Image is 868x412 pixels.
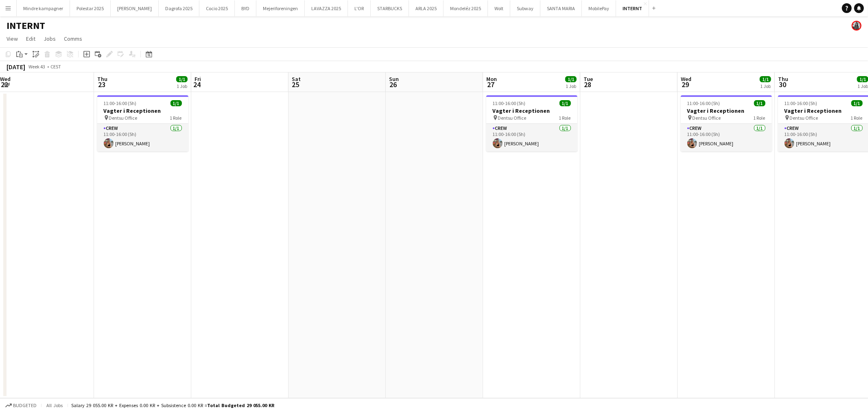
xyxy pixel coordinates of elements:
[97,75,107,83] span: Thu
[760,76,771,82] span: 1/1
[70,0,111,16] button: Polestar 2025
[485,80,497,89] span: 27
[693,115,721,121] span: Dentsu Office
[199,0,235,16] button: Cocio 2025
[71,402,274,408] div: Salary 29 055.00 KR + Expenses 0.00 KR + Subsistence 0.00 KR =
[754,100,765,106] span: 1/1
[97,124,188,151] app-card-role: Crew1/111:00-16:00 (5h)[PERSON_NAME]
[851,115,863,121] span: 1 Role
[291,80,301,89] span: 25
[170,115,182,121] span: 1 Role
[488,0,510,16] button: Wolt
[371,0,409,16] button: STARBUCKS
[778,75,788,83] span: Thu
[486,95,577,151] app-job-card: 11:00-16:00 (5h)1/1Vagter i Receptionen Dentsu Office1 RoleCrew1/111:00-16:00 (5h)[PERSON_NAME]
[27,64,47,70] span: Week 43
[409,0,444,16] button: ARLA 2025
[177,83,187,89] div: 1 Job
[207,402,274,408] span: Total Budgeted 29 055.00 KR
[540,0,582,16] button: SANTA MARIA
[96,80,107,89] span: 23
[498,115,527,121] span: Dentsu Office
[389,75,399,83] span: Sun
[565,76,577,82] span: 1/1
[23,33,39,44] a: Edit
[584,75,593,83] span: Tue
[687,100,720,106] span: 11:00-16:00 (5h)
[852,21,861,31] app-user-avatar: Mia Tidemann
[235,0,256,16] button: BYD
[111,0,159,16] button: [PERSON_NAME]
[7,35,18,42] span: View
[760,83,771,89] div: 1 Job
[17,0,70,16] button: Mindre kampagner
[681,75,691,83] span: Wed
[444,0,488,16] button: Mondeléz 2025
[61,33,85,44] a: Comms
[256,0,305,16] button: Mejeriforeningen
[486,124,577,151] app-card-role: Crew1/111:00-16:00 (5h)[PERSON_NAME]
[26,35,35,42] span: Edit
[560,100,571,106] span: 1/1
[582,0,616,16] button: MobilePay
[851,100,863,106] span: 1/1
[681,107,772,114] h3: Vagter i Receptionen
[176,76,188,82] span: 1/1
[582,80,593,89] span: 28
[493,100,526,106] span: 11:00-16:00 (5h)
[193,80,201,89] span: 24
[305,0,348,16] button: LAVAZZA 2025
[680,80,691,89] span: 29
[44,35,56,42] span: Jobs
[97,95,188,151] app-job-card: 11:00-16:00 (5h)1/1Vagter i Receptionen Dentsu Office1 RoleCrew1/111:00-16:00 (5h)[PERSON_NAME]
[40,33,59,44] a: Jobs
[97,107,188,114] h3: Vagter i Receptionen
[777,80,788,89] span: 30
[104,100,137,106] span: 11:00-16:00 (5h)
[785,100,818,106] span: 11:00-16:00 (5h)
[109,115,138,121] span: Dentsu Office
[388,80,399,89] span: 26
[7,63,25,71] div: [DATE]
[348,0,371,16] button: L'OR
[559,115,571,121] span: 1 Role
[510,0,540,16] button: Subway
[64,35,82,42] span: Comms
[566,83,576,89] div: 1 Job
[171,100,182,106] span: 1/1
[13,403,37,408] span: Budgeted
[681,124,772,151] app-card-role: Crew1/111:00-16:00 (5h)[PERSON_NAME]
[486,75,497,83] span: Mon
[616,0,649,16] button: INTERNT
[50,64,61,70] div: CEST
[45,402,64,408] span: All jobs
[159,0,199,16] button: Dagrofa 2025
[292,75,301,83] span: Sat
[486,107,577,114] h3: Vagter i Receptionen
[857,83,868,89] div: 1 Job
[790,115,818,121] span: Dentsu Office
[4,401,38,410] button: Budgeted
[195,75,201,83] span: Fri
[681,95,772,151] app-job-card: 11:00-16:00 (5h)1/1Vagter i Receptionen Dentsu Office1 RoleCrew1/111:00-16:00 (5h)[PERSON_NAME]
[754,115,765,121] span: 1 Role
[3,33,21,44] a: View
[7,20,45,32] h1: INTERNT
